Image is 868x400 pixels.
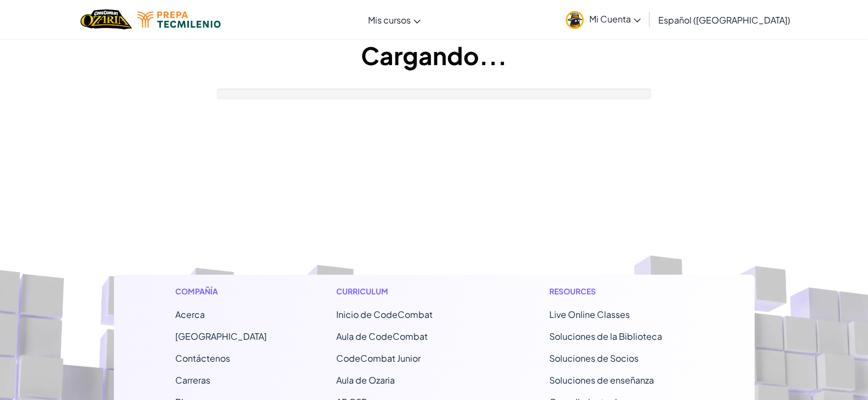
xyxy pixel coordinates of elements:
[560,2,646,37] a: Mi Cuenta
[81,8,131,31] img: Home
[363,5,426,34] a: Mis cursos
[549,286,693,297] h1: Resources
[336,331,428,342] a: Aula de CodeCombat
[589,13,641,25] span: Mi Cuenta
[336,309,433,320] span: Inicio de CodeCombat
[549,309,630,320] a: Live Online Classes
[137,11,221,28] img: Tecmilenio logo
[175,331,267,342] a: [GEOGRAPHIC_DATA]
[336,352,421,364] a: CodeCombat Junior
[175,352,230,364] span: Contáctenos
[81,8,131,31] a: Ozaria by CodeCombat logo
[368,14,411,26] span: Mis cursos
[549,352,639,364] a: Soluciones de Socios
[566,11,584,29] img: avatar
[658,14,790,26] span: Español ([GEOGRAPHIC_DATA])
[336,286,480,297] h1: Curriculum
[549,374,654,386] a: Soluciones de enseñanza
[175,374,210,386] a: Carreras
[175,286,267,297] h1: Compañía
[653,5,796,34] a: Español ([GEOGRAPHIC_DATA])
[175,309,205,320] a: Acerca
[336,374,395,386] a: Aula de Ozaria
[549,331,662,342] a: Soluciones de la Biblioteca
